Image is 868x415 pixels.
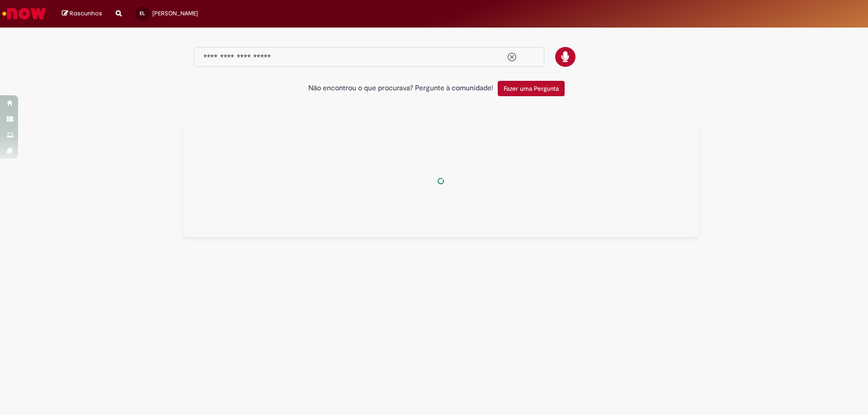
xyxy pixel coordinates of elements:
a: Rascunhos [62,9,102,18]
h2: Não encontrou o que procurava? Pergunte à comunidade! [308,84,493,93]
span: Rascunhos [70,9,102,18]
span: EL [140,10,145,16]
img: ServiceNow [1,5,47,23]
span: [PERSON_NAME] [152,9,198,17]
div: Tudo [183,126,698,237]
button: Fazer uma Pergunta [498,81,565,96]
